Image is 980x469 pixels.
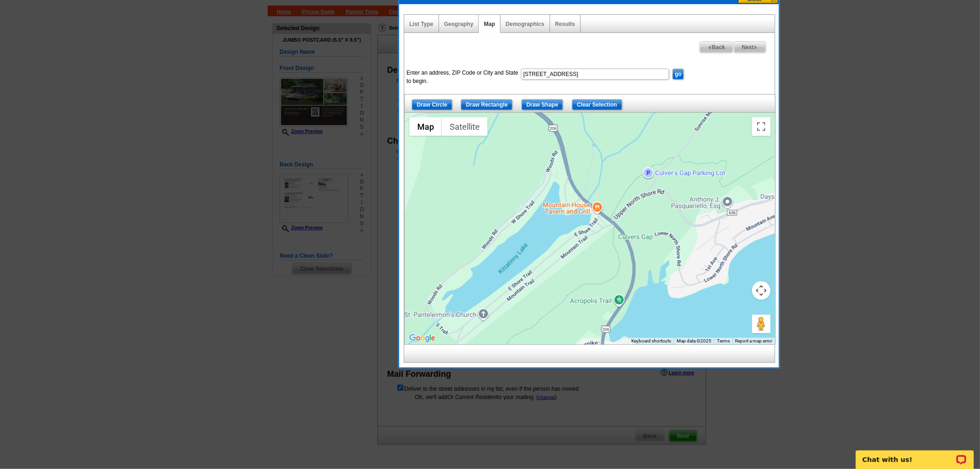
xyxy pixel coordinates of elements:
[506,21,544,27] a: Demographics
[555,21,575,27] a: Results
[407,332,438,344] a: Open this area in Google Maps (opens a new window)
[412,99,452,110] input: Draw Circle
[699,41,734,53] a: Back
[672,69,684,80] input: go
[442,117,488,136] button: Show satellite imagery
[717,338,730,343] a: Terms
[631,338,671,344] button: Keyboard shortcuts
[461,99,513,110] input: Draw Rectangle
[734,42,766,53] span: Next
[409,21,433,27] a: List Type
[407,332,438,344] img: Google
[677,338,711,343] span: Map data ©2025
[407,69,520,85] label: Enter an address, ZIP Code or City and State to begin.
[754,45,758,50] img: button-next-arrow-gray.png
[484,21,495,27] a: Map
[444,21,473,27] a: Geography
[572,99,622,110] input: Clear Selection
[521,99,564,110] input: Draw Shape
[409,117,442,136] button: Show street map
[752,281,771,300] button: Map camera controls
[752,315,771,333] button: Drag Pegman onto the map to open Street View
[735,338,773,343] a: Report a map error
[708,45,712,50] img: button-prev-arrow-gray.png
[850,440,980,469] iframe: LiveChat chat widget
[734,41,766,53] a: Next
[752,117,771,136] button: Toggle fullscreen view
[700,42,733,53] span: Back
